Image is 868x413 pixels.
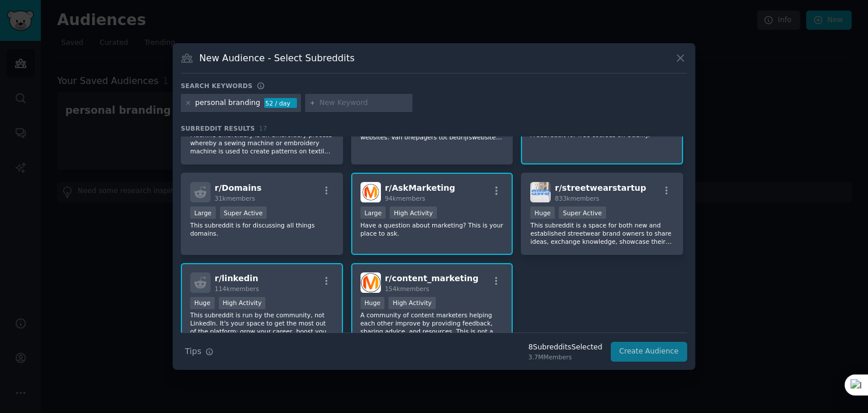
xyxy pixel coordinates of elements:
[530,206,555,219] div: Huge
[190,221,334,237] p: This subreddit is for discussing all things domains.
[185,345,201,358] span: Tips
[385,195,425,202] span: 94k members
[360,311,504,335] p: A community of content marketers helping each other improve by providing feedback, sharing advice...
[555,195,599,202] span: 833k members
[385,183,456,192] span: r/ AskMarketing
[195,98,261,108] div: personal branding
[528,342,603,353] div: 8 Subreddit s Selected
[388,297,436,309] div: High Activity
[360,206,386,219] div: Large
[215,183,261,192] span: r/ Domains
[385,274,479,283] span: r/ content_marketing
[215,274,258,283] span: r/ linkedin
[181,341,218,362] button: Tips
[530,182,551,202] img: streetwearstartup
[555,183,646,192] span: r/ streetwearstartup
[220,206,267,219] div: Super Active
[528,353,603,361] div: 3.7M Members
[360,182,381,202] img: AskMarketing
[215,195,255,202] span: 31k members
[385,285,429,292] span: 154k members
[181,82,253,90] h3: Search keywords
[219,297,266,309] div: High Activity
[360,297,385,309] div: Huge
[199,52,355,64] h3: New Audience - Select Subreddits
[190,297,215,309] div: Huge
[190,311,334,335] p: This subreddit is run by the community, not LinkedIn. It's your space to get the most out of the ...
[259,125,267,132] span: 17
[360,272,381,293] img: content_marketing
[530,221,674,246] p: This subreddit is a space for both new and established streetwear brand owners to share ideas, ex...
[559,206,606,219] div: Super Active
[320,98,408,108] input: New Keyword
[190,206,216,219] div: Large
[264,98,297,108] div: 52 / day
[181,124,255,132] span: Subreddit Results
[360,221,504,237] p: Have a question about marketing? This is your place to ask.
[390,206,437,219] div: High Activity
[215,285,259,292] span: 114k members
[190,131,334,155] p: Machine embroidery is an embroidery process whereby a sewing machine or embroidery machine is use...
